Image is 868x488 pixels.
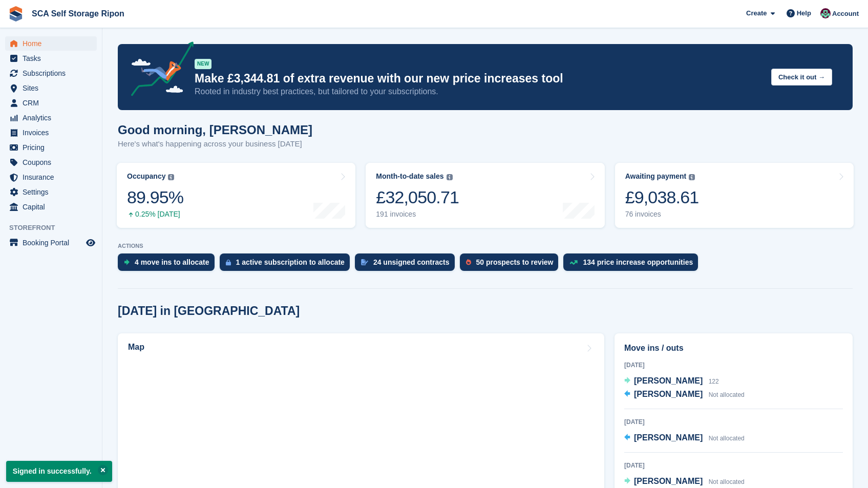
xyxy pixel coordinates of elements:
div: 134 price increase opportunities [583,258,693,266]
a: menu [5,200,97,214]
div: Awaiting payment [625,172,687,181]
span: Tasks [23,51,84,66]
span: Booking Portal [23,236,84,250]
span: Create [746,8,767,18]
img: price-adjustments-announcement-icon-8257ccfd72463d97f412b2fc003d46551f7dbcb40ab6d574587a9cd5c0d94... [122,41,194,100]
p: ACTIONS [118,243,853,249]
h2: Map [128,343,144,352]
img: move_ins_to_allocate_icon-fdf77a2bb77ea45bf5b3d319d69a93e2d87916cf1d5bf7949dd705db3b84f3ca.svg [124,259,130,265]
div: [DATE] [624,417,843,427]
a: Awaiting payment £9,038.61 76 invoices [615,163,854,228]
div: NEW [195,59,211,69]
p: Make £3,344.81 of extra revenue with our new price increases tool [195,71,763,86]
div: [DATE] [624,461,843,470]
div: Month-to-date sales [376,172,443,181]
a: menu [5,140,97,155]
span: Insurance [23,170,84,184]
button: Check it out → [771,69,832,86]
img: icon-info-grey-7440780725fd019a000dd9b08b2336e03edf1995a4989e88bcd33f0948082b44.svg [168,174,174,180]
img: icon-info-grey-7440780725fd019a000dd9b08b2336e03edf1995a4989e88bcd33f0948082b44.svg [689,174,695,180]
span: [PERSON_NAME] [634,477,703,485]
a: [PERSON_NAME] 122 [624,375,719,388]
a: menu [5,236,97,250]
div: 4 move ins to allocate [135,258,209,266]
a: menu [5,36,97,51]
span: [PERSON_NAME] [634,433,703,442]
span: CRM [23,96,84,110]
img: stora-icon-8386f47178a22dfd0bd8f6a31ec36ba5ce8667c1dd55bd0f319d3a0aa187defe.svg [8,6,24,22]
a: Occupancy 89.95% 0.25% [DATE] [117,163,355,228]
div: 89.95% [127,187,183,208]
p: Here's what's happening across your business [DATE] [118,138,312,150]
a: 134 price increase opportunities [563,253,703,276]
a: [PERSON_NAME] Not allocated [624,388,745,401]
a: menu [5,51,97,66]
div: 1 active subscription to allocate [236,258,345,266]
span: Pricing [23,140,84,155]
span: Not allocated [709,478,745,485]
span: Analytics [23,111,84,125]
span: Home [23,36,84,51]
div: £32,050.71 [376,187,459,208]
img: icon-info-grey-7440780725fd019a000dd9b08b2336e03edf1995a4989e88bcd33f0948082b44.svg [447,174,453,180]
span: Storefront [9,223,102,233]
div: Occupancy [127,172,165,181]
a: menu [5,125,97,140]
span: Not allocated [709,435,745,442]
span: [PERSON_NAME] [634,376,703,385]
a: menu [5,155,97,169]
div: £9,038.61 [625,187,699,208]
h2: Move ins / outs [624,342,843,354]
a: menu [5,81,97,95]
img: contract_signature_icon-13c848040528278c33f63329250d36e43548de30e8caae1d1a13099fd9432cc5.svg [361,259,368,265]
a: 4 move ins to allocate [118,253,220,276]
a: 24 unsigned contracts [355,253,460,276]
a: menu [5,66,97,80]
h2: [DATE] in [GEOGRAPHIC_DATA] [118,304,300,318]
a: SCA Self Storage Ripon [28,5,129,22]
h1: Good morning, [PERSON_NAME] [118,123,312,137]
a: 50 prospects to review [460,253,564,276]
a: menu [5,111,97,125]
a: menu [5,170,97,184]
div: 24 unsigned contracts [373,258,450,266]
span: 122 [709,378,719,385]
a: Preview store [84,237,97,249]
div: 76 invoices [625,210,699,219]
a: menu [5,185,97,199]
p: Rooted in industry best practices, but tailored to your subscriptions. [195,86,763,97]
a: menu [5,96,97,110]
div: 191 invoices [376,210,459,219]
span: Subscriptions [23,66,84,80]
span: Account [832,9,859,19]
span: Capital [23,200,84,214]
a: Month-to-date sales £32,050.71 191 invoices [366,163,604,228]
span: Not allocated [709,391,745,398]
a: 1 active subscription to allocate [220,253,355,276]
div: 0.25% [DATE] [127,210,183,219]
img: active_subscription_to_allocate_icon-d502201f5373d7db506a760aba3b589e785aa758c864c3986d89f69b8ff3... [226,259,231,266]
span: Coupons [23,155,84,169]
img: Sam Chapman [820,8,831,18]
span: [PERSON_NAME] [634,390,703,398]
span: Sites [23,81,84,95]
img: price_increase_opportunities-93ffe204e8149a01c8c9dc8f82e8f89637d9d84a8eef4429ea346261dce0b2c0.svg [569,260,578,265]
img: prospect-51fa495bee0391a8d652442698ab0144808aea92771e9ea1ae160a38d050c398.svg [466,259,471,265]
span: Settings [23,185,84,199]
div: [DATE] [624,360,843,370]
span: Invoices [23,125,84,140]
p: Signed in successfully. [6,461,112,482]
a: [PERSON_NAME] Not allocated [624,432,745,445]
span: Help [797,8,811,18]
div: 50 prospects to review [476,258,554,266]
